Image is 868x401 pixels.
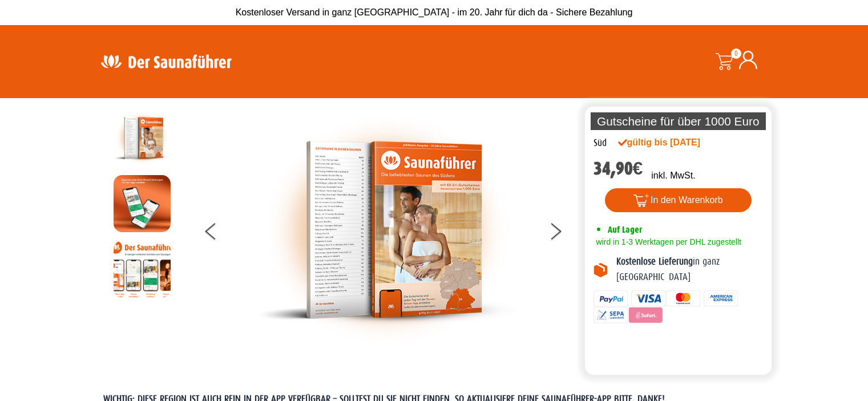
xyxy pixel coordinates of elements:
[618,136,725,149] div: gültig bis [DATE]
[259,110,515,350] img: der-saunafuehrer-2025-sued
[594,237,741,246] span: wird in 1-3 Werktagen per DHL zugestellt
[608,224,642,235] span: Auf Lager
[114,241,171,298] img: Anleitung7tn
[616,256,693,267] b: Kostenlose Lieferung
[605,188,752,212] button: In den Warenkorb
[236,7,633,17] span: Kostenloser Versand in ganz [GEOGRAPHIC_DATA] - im 20. Jahr für dich da - Sichere Bezahlung
[616,254,764,285] p: in ganz [GEOGRAPHIC_DATA]
[114,175,171,232] img: MOCKUP-iPhone_regional
[591,112,766,130] p: Gutscheine für über 1000 Euro
[651,169,695,183] p: inkl. MwSt.
[594,158,643,179] bdi: 34,90
[594,136,607,151] div: Süd
[114,110,171,167] img: der-saunafuehrer-2025-sued
[731,48,741,59] span: 0
[633,158,643,179] span: €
